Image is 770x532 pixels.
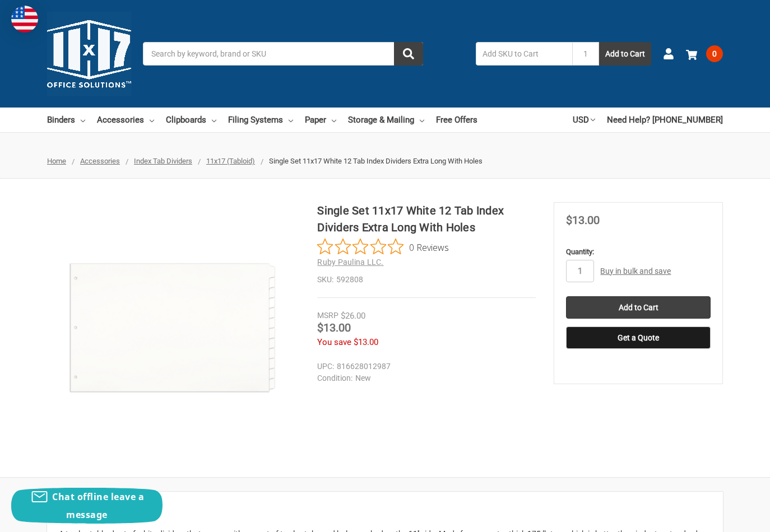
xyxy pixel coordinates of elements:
a: Clipboards [166,108,216,132]
a: Accessories [80,157,120,165]
span: $13.00 [317,321,351,334]
dd: New [317,372,530,384]
label: Quantity: [566,246,711,258]
span: 0 Reviews [409,239,449,255]
span: You save [317,337,351,347]
a: Binders [47,108,85,132]
input: Add SKU to Cart [476,42,572,66]
iframe: Google Customer Reviews [678,502,770,532]
h1: Single Set 11x17 White 12 Tab Index Dividers Extra Long With Holes [317,202,535,236]
a: Paper [305,108,336,132]
button: Rated 0 out of 5 stars from 0 reviews. Jump to reviews. [317,239,449,255]
dd: 816628012987 [317,361,530,372]
dd: 592808 [317,274,535,286]
a: 0 [686,39,723,68]
span: Single Set 11x17 White 12 Tab Index Dividers Extra Long With Holes [269,157,483,165]
span: $13.00 [354,337,378,347]
dt: UPC: [317,361,334,372]
a: Storage & Mailing [348,108,424,132]
img: Single Set 11x17 White 12 Tab Index Dividers Extra Long With Holes [47,202,299,454]
a: Buy in bulk and save [600,267,671,276]
img: 11x17.com [47,12,131,96]
a: USD [573,108,595,132]
a: Index Tab Dividers [134,157,192,165]
dt: SKU: [317,274,333,286]
span: 0 [706,45,723,62]
input: Add to Cart [566,296,711,319]
span: Chat offline leave a message [52,491,144,521]
img: duty and tax information for United States [11,6,38,32]
button: Get a Quote [566,326,711,349]
div: MSRP [317,310,338,321]
button: Add to Cart [599,42,651,66]
a: Ruby Paulina LLC. [317,258,383,267]
a: 11x17 (Tabloid) [206,157,255,165]
a: Need Help? [PHONE_NUMBER] [607,108,723,132]
a: Accessories [97,108,154,132]
button: Chat offline leave a message [11,488,163,524]
span: $13.00 [566,213,600,227]
a: Home [47,157,66,165]
a: Free Offers [436,108,477,132]
dt: Condition: [317,372,352,384]
span: $26.00 [341,311,365,321]
input: Search by keyword, brand or SKU [143,42,423,66]
h2: Description [59,503,711,520]
a: Filing Systems [228,108,293,132]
